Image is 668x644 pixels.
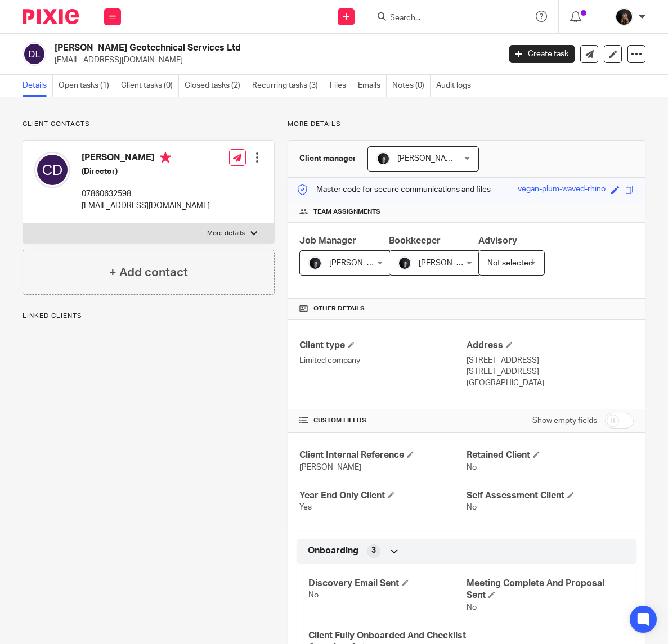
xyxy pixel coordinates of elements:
[358,75,387,97] a: Emails
[109,264,188,281] h4: + Add contact
[436,75,477,97] a: Audit logs
[467,578,625,602] h4: Meeting Complete And Proposal Sent
[82,152,210,166] h4: [PERSON_NAME]
[308,545,358,557] span: Onboarding
[308,256,322,270] img: 455A2509.jpg
[23,312,275,321] p: Linked clients
[299,463,361,471] span: [PERSON_NAME]
[467,463,477,471] span: No
[23,9,79,24] img: Pixie
[467,340,634,352] h4: Address
[23,120,275,129] p: Client contacts
[467,366,634,377] p: [STREET_ADDRESS]
[313,304,365,313] span: Other details
[82,188,210,200] p: 07860632598
[299,490,467,502] h4: Year End Only Client
[392,75,431,97] a: Notes (0)
[467,604,477,611] span: No
[23,75,53,97] a: Details
[299,236,356,245] span: Job Manager
[299,340,467,352] h4: Client type
[299,416,467,425] h4: CUSTOM FIELDS
[299,153,356,164] h3: Client manager
[389,236,441,245] span: Bookkeeper
[509,45,575,63] a: Create task
[397,155,459,163] span: [PERSON_NAME]
[389,13,490,24] input: Search
[330,75,352,97] a: Files
[252,75,324,97] a: Recurring tasks (3)
[467,490,634,502] h4: Self Assessment Client
[82,200,210,211] p: [EMAIL_ADDRESS][DOMAIN_NAME]
[478,236,517,245] span: Advisory
[299,355,467,366] p: Limited company
[487,259,533,267] span: Not selected
[299,449,467,461] h4: Client Internal Reference
[467,377,634,389] p: [GEOGRAPHIC_DATA]
[308,578,467,589] h4: Discovery Email Sent
[160,152,171,163] i: Primary
[185,75,246,97] a: Closed tasks (2)
[55,42,405,54] h2: [PERSON_NAME] Geotechnical Services Ltd
[467,503,477,511] span: No
[518,183,606,196] div: vegan-plum-waved-rhino
[55,55,492,66] p: [EMAIL_ADDRESS][DOMAIN_NAME]
[532,415,597,426] label: Show empty fields
[376,152,390,165] img: 455A2509.jpg
[467,355,634,366] p: [STREET_ADDRESS]
[313,208,380,217] span: Team assignments
[59,75,115,97] a: Open tasks (1)
[308,591,319,599] span: No
[288,120,645,129] p: More details
[419,259,481,267] span: [PERSON_NAME]
[23,42,46,66] img: svg%3E
[467,449,634,461] h4: Retained Client
[398,256,411,270] img: 455A2509.jpg
[299,503,312,511] span: Yes
[207,229,245,238] p: More details
[121,75,179,97] a: Client tasks (0)
[329,259,391,267] span: [PERSON_NAME]
[371,545,376,556] span: 3
[34,152,70,188] img: svg%3E
[82,166,210,177] h5: (Director)
[615,8,633,26] img: 455A9867.jpg
[297,184,491,195] p: Master code for secure communications and files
